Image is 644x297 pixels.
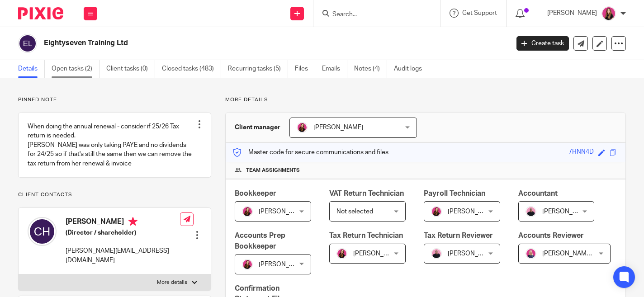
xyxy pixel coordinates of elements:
img: 21.png [297,122,308,133]
p: [PERSON_NAME][EMAIL_ADDRESS][DOMAIN_NAME] [66,246,180,265]
a: Audit logs [394,60,429,78]
img: 17.png [601,6,616,21]
a: Create task [516,36,569,51]
span: Tax Return Technician [329,232,403,239]
span: VAT Return Technician [329,190,404,197]
p: Client contacts [18,191,211,198]
span: [PERSON_NAME] [542,208,592,215]
span: [PERSON_NAME] [448,208,497,215]
img: Bio%20-%20Kemi%20.png [431,248,442,259]
a: Closed tasks (483) [162,60,221,78]
div: 7HNN4D [568,147,594,158]
span: [PERSON_NAME] [313,124,363,131]
span: Accounts Prep Bookkeeper [235,232,285,250]
a: Recurring tasks (5) [228,60,288,78]
h5: (Director / shareholder) [66,228,180,237]
span: Bookkeeper [235,190,276,197]
span: Get Support [462,10,497,16]
h2: Eightyseven Training Ltd [44,38,411,48]
span: Team assignments [246,167,300,174]
span: Not selected [336,208,373,215]
a: Client tasks (0) [106,60,155,78]
h4: [PERSON_NAME] [66,217,180,228]
p: More details [225,96,626,104]
span: Accounts Reviewer [518,232,584,239]
a: Details [18,60,45,78]
a: Files [295,60,315,78]
a: Open tasks (2) [52,60,99,78]
p: Master code for secure communications and files [232,148,388,157]
span: Tax Return Reviewer [424,232,493,239]
span: Payroll Technician [424,190,485,197]
span: [PERSON_NAME] [259,261,308,268]
img: Bio%20-%20Kemi%20.png [526,206,536,217]
img: 21.png [242,259,253,270]
span: [PERSON_NAME] [448,250,497,257]
p: More details [157,279,187,286]
p: Pinned note [18,96,211,104]
span: [PERSON_NAME] [259,208,308,215]
p: [PERSON_NAME] [547,9,597,18]
a: Emails [322,60,347,78]
img: svg%3E [28,217,57,246]
img: 21.png [431,206,442,217]
img: svg%3E [18,34,37,53]
span: [PERSON_NAME] FCCA [542,250,610,257]
img: Pixie [18,7,63,19]
span: [PERSON_NAME] [353,250,403,257]
a: Notes (4) [354,60,387,78]
i: Primary [128,217,137,226]
span: Accountant [518,190,558,197]
img: Cheryl%20Sharp%20FCCA.png [526,248,536,259]
img: 21.png [336,248,347,259]
h3: Client manager [235,123,280,132]
input: Search [331,11,413,19]
img: 21.png [242,206,253,217]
